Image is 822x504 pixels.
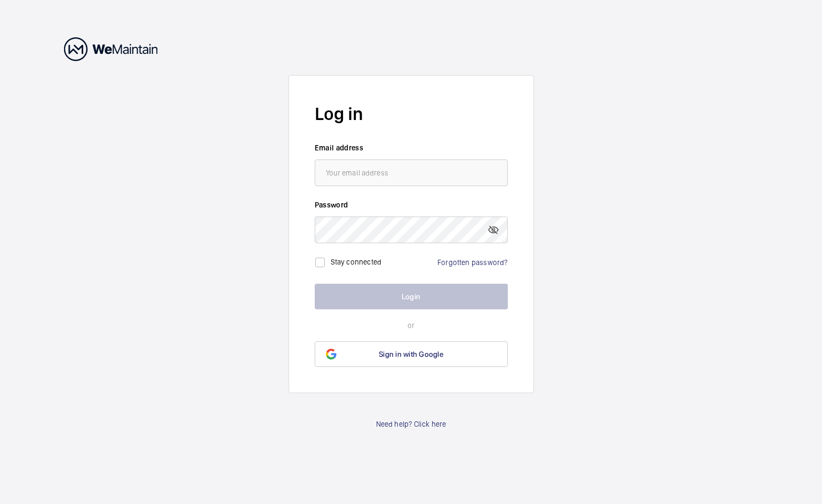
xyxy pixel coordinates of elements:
[315,199,508,210] label: Password
[315,101,508,126] h2: Log in
[315,159,508,186] input: Your email address
[315,320,508,331] p: or
[315,284,508,309] button: Login
[376,419,446,429] a: Need help? Click here
[437,258,507,267] a: Forgotten password?
[379,350,443,358] span: Sign in with Google
[315,142,508,153] label: Email address
[331,257,382,266] label: Stay connected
